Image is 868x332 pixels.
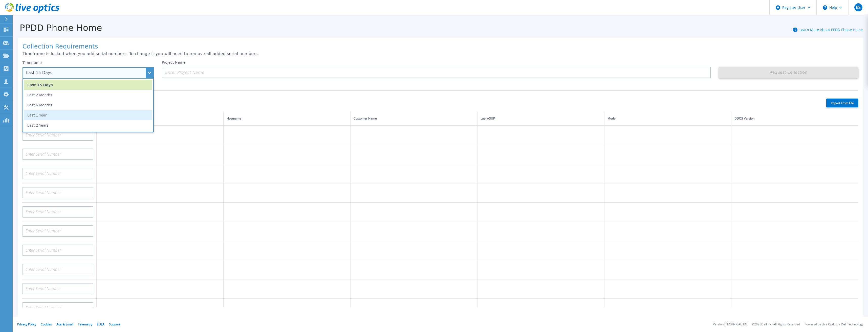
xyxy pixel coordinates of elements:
[26,70,145,75] div: Last 15 Days
[23,168,93,179] input: Enter Serial Number
[23,149,93,160] input: Enter Serial Number
[826,99,858,107] label: Import From File
[23,94,817,102] h1: Serial Numbers
[604,112,731,126] th: Model
[805,323,863,326] li: Powered by Live Optics, a Dell Technology
[97,112,224,126] th: Status
[24,100,152,110] li: Last 6 Months
[24,90,152,100] li: Last 2 Months
[23,103,817,107] p: 0 of 20 (max) serial numbers are added.
[78,322,92,326] a: Telemetry
[41,322,52,326] a: Cookies
[23,43,858,50] h1: Collection Requirements
[713,323,747,326] li: Version: [TECHNICAL_ID]
[23,264,93,275] input: Enter Serial Number
[23,283,93,294] input: Enter Serial Number
[109,322,120,326] a: Support
[799,27,863,32] a: Learn More About PPDD Phone Home
[24,120,152,130] li: Last 2 Years
[731,112,858,126] th: DDOS Version
[23,225,93,237] input: Enter Serial Number
[17,322,36,326] a: Privacy Policy
[856,5,861,9] span: BS
[23,245,93,256] input: Enter Serial Number
[477,112,604,126] th: Last ASUP
[350,112,477,126] th: Customer Name
[56,322,73,326] a: Ads & Email
[97,322,104,326] a: EULA
[23,302,93,314] input: Enter Serial Number
[24,110,152,120] li: Last 1 Year
[719,67,858,78] button: Request Collection
[23,129,93,141] input: Enter Serial Number
[23,61,42,65] label: Timeframe
[223,112,350,126] th: Hostname
[13,23,102,33] h1: PPDD Phone Home
[162,67,711,78] input: Enter Project Name
[23,52,858,56] p: Timeframe is locked when you add serial numbers. To change it you will need to remove all added s...
[752,323,800,326] li: © 2025 Dell Inc. All Rights Reserved
[23,206,93,218] input: Enter Serial Number
[23,187,93,198] input: Enter Serial Number
[162,61,186,64] label: Project Name
[24,80,152,90] li: Last 15 Days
